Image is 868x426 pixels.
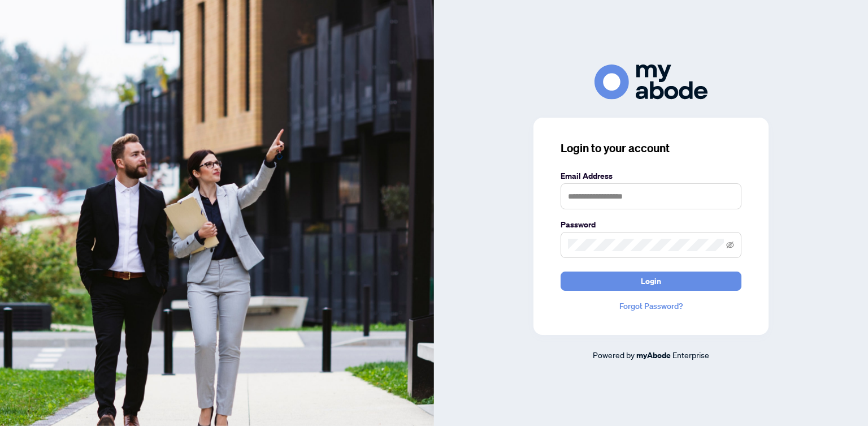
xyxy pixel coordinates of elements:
h3: Login to your account [561,140,741,156]
a: Forgot Password? [561,300,741,312]
span: Enterprise [672,350,709,360]
span: Login [641,272,661,290]
label: Email Address [561,170,741,182]
a: myAbode [636,349,671,362]
button: Login [561,272,741,291]
img: ma-logo [594,64,708,99]
span: eye-invisible [726,241,734,249]
span: Powered by [593,350,635,360]
label: Password [561,218,741,231]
